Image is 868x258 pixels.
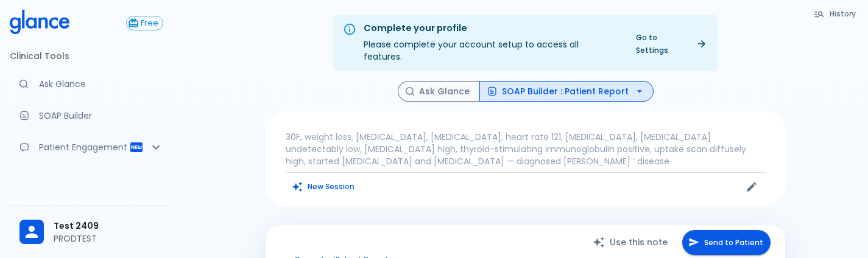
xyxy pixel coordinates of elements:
button: Use this note [580,230,682,255]
p: SOAP Builder [39,110,163,122]
p: Ask Glance [39,78,163,90]
button: Edit [743,178,761,196]
div: Complete your profile [364,22,619,35]
button: History [808,5,863,23]
p: PRODTEST [54,232,163,245]
span: Test 2409 [54,220,163,232]
button: Ask Glance [398,81,480,102]
a: Advanced note-taking [10,166,173,192]
button: Clears all inputs and results. [286,178,362,195]
p: Patient Engagement [39,141,129,153]
span: Free [136,19,163,28]
a: Click to view or change your subscription [126,16,173,30]
li: Clinical Tools [10,41,173,71]
button: Free [126,16,163,30]
p: 30F, weight loss, [MEDICAL_DATA], [MEDICAL_DATA], heart rate 121, [MEDICAL_DATA], [MEDICAL_DATA] ... [286,131,766,167]
button: Send to Patient [682,230,771,255]
div: Test 2409PRODTEST [10,211,173,253]
div: Patient Reports & Referrals [10,134,173,161]
a: Go to Settings [629,29,713,59]
button: SOAP Builder : Patient Report [479,81,654,102]
a: Moramiz: Find ICD10AM codes instantly [10,71,173,97]
a: Docugen: Compose a clinical documentation in seconds [10,102,173,129]
div: Please complete your account setup to access all features. [364,18,619,68]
